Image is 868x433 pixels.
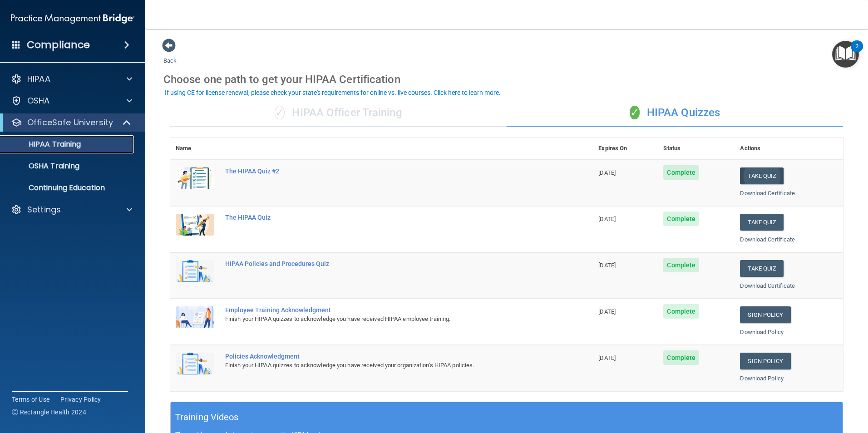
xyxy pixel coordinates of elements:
[6,162,79,171] p: OSHA Training
[663,350,699,365] span: Complete
[11,204,132,215] a: Settings
[740,353,790,369] a: Sign Policy
[11,117,132,128] a: OfficeSafe University
[225,353,547,360] div: Policies Acknowledgment
[740,167,784,184] button: Take Quiz
[740,214,784,231] button: Take Quiz
[663,258,699,272] span: Complete
[855,46,858,58] div: 2
[60,395,101,404] a: Privacy Policy
[225,167,547,175] div: The HIPAA Quiz #2
[832,41,859,68] button: Open Resource Center, 2 new notifications
[598,216,616,222] span: [DATE]
[27,95,50,106] p: OSHA
[6,140,81,149] p: HIPAA Training
[27,204,61,215] p: Settings
[740,282,795,289] a: Download Certificate
[170,138,220,160] th: Name
[165,89,501,96] div: If using CE for license renewal, please check your state's requirements for online vs. live cours...
[507,99,843,127] div: HIPAA Quizzes
[740,260,784,277] button: Take Quiz
[27,39,90,51] h4: Compliance
[598,308,616,315] span: [DATE]
[658,138,735,160] th: Status
[163,66,850,93] div: Choose one path to get your HIPAA Certification
[630,106,640,119] span: ✓
[593,138,658,160] th: Expires On
[598,262,616,269] span: [DATE]
[12,395,49,404] a: Terms of Use
[11,10,134,28] img: PMB logo
[175,409,239,425] h5: Training Videos
[663,212,699,226] span: Complete
[170,99,507,127] div: HIPAA Officer Training
[740,329,784,335] a: Download Policy
[12,408,86,417] span: Ⓒ Rectangle Health 2024
[663,304,699,319] span: Complete
[163,88,502,97] button: If using CE for license renewal, please check your state's requirements for online vs. live cours...
[225,306,547,314] div: Employee Training Acknowledgment
[11,74,132,84] a: HIPAA
[275,106,285,119] span: ✓
[740,375,784,382] a: Download Policy
[225,360,547,371] div: Finish your HIPAA quizzes to acknowledge you have received your organization’s HIPAA policies.
[27,74,50,84] p: HIPAA
[740,306,790,323] a: Sign Policy
[225,314,547,325] div: Finish your HIPAA quizzes to acknowledge you have received HIPAA employee training.
[225,214,547,221] div: The HIPAA Quiz
[11,95,132,106] a: OSHA
[163,46,177,64] a: Back
[740,236,795,243] a: Download Certificate
[598,354,616,361] span: [DATE]
[27,117,113,128] p: OfficeSafe University
[663,165,699,180] span: Complete
[225,260,547,267] div: HIPAA Policies and Procedures Quiz
[740,190,795,197] a: Download Certificate
[598,169,616,176] span: [DATE]
[735,138,843,160] th: Actions
[6,183,130,192] p: Continuing Education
